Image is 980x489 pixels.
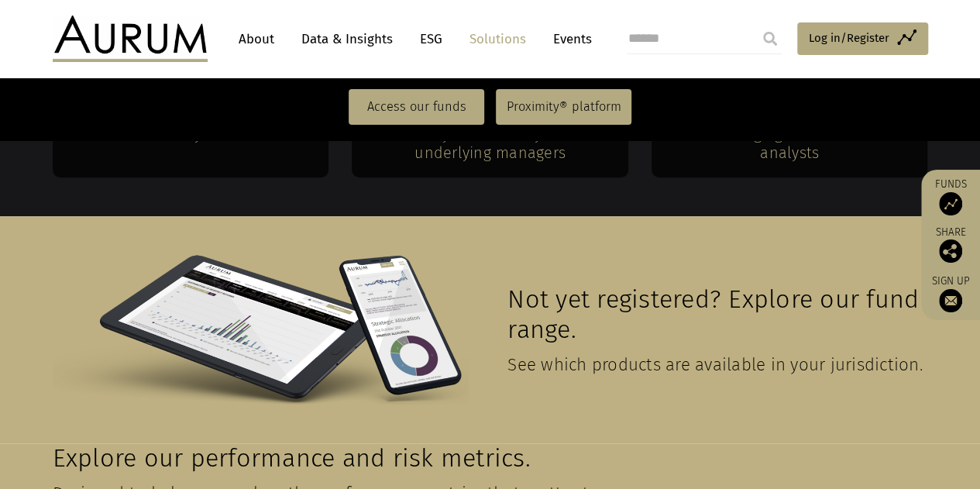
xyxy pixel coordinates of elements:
[53,443,531,474] span: Explore our performance and risk metrics.
[797,22,928,55] a: Log in/Register
[929,227,972,263] div: Share
[412,25,450,53] a: ESG
[929,274,972,312] a: Sign up
[545,25,592,53] a: Events
[231,25,282,53] a: About
[496,89,631,125] a: Proximity® platform
[809,29,889,47] span: Log in/Register
[939,192,962,215] img: Access Funds
[462,25,534,53] a: Solutions
[939,239,962,263] img: Share this post
[349,89,484,125] a: Access our funds
[929,177,972,215] a: Funds
[939,289,962,312] img: Sign up to our newsletter
[507,284,919,345] span: Not yet registered? Explore our fund range.
[294,25,401,53] a: Data & Insights
[683,125,897,162] h4: Messaging with Aurum analysts
[383,125,597,162] h4: Monthly commentary on all underlying managers
[53,15,208,62] img: Aurum
[507,354,923,375] span: See which products are available in your jurisdiction.
[755,23,786,54] input: Submit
